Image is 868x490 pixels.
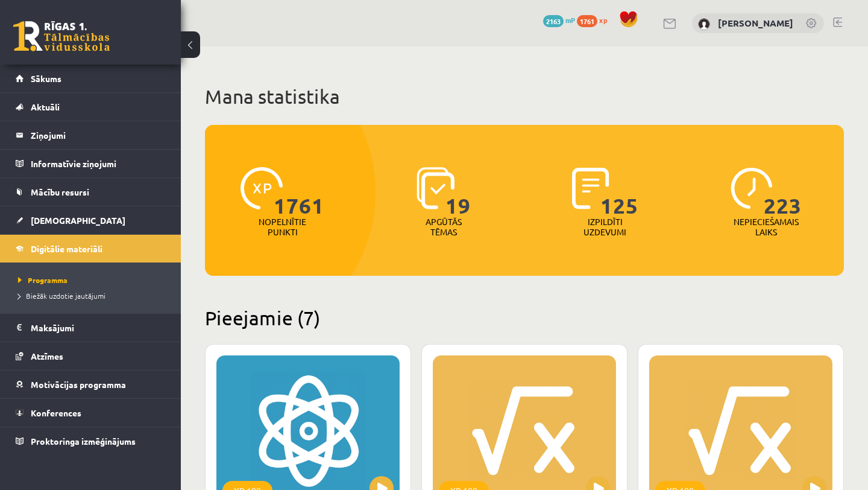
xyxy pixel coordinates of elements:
a: Proktoringa izmēģinājums [16,427,166,455]
span: 2163 [543,15,564,27]
h2: Pieejamie (7) [205,306,844,329]
span: Proktoringa izmēģinājums [31,436,136,447]
img: icon-completed-tasks-ad58ae20a441b2904462921112bc710f1caf180af7a3daa7317a5a94f2d26646.svg [572,167,609,209]
legend: Ziņojumi [31,121,166,149]
a: Maksājumi [16,314,166,342]
img: Gabriela Annija Andersone [698,18,710,30]
span: Atzīmes [31,351,63,361]
a: Sākums [16,65,166,92]
a: Ziņojumi [16,121,166,149]
span: 1761 [274,167,324,217]
p: Apgūtās tēmas [420,217,467,237]
a: Mācību resursi [16,178,166,206]
a: Atzīmes [16,342,166,370]
span: Programma [18,275,68,285]
span: 1761 [577,15,597,27]
a: Biežāk uzdotie jautājumi [18,290,169,301]
p: Nopelnītie punkti [259,217,306,237]
a: Rīgas 1. Tālmācības vidusskola [13,21,110,51]
span: [DEMOGRAPHIC_DATA] [31,215,125,226]
span: 125 [600,167,638,217]
a: Aktuāli [16,93,166,121]
a: [PERSON_NAME] [718,17,793,29]
p: Nepieciešamais laiks [734,217,799,237]
a: 2163 mP [543,15,575,25]
span: Biežāk uzdotie jautājumi [18,291,105,301]
a: Motivācijas programma [16,371,166,398]
a: Digitālie materiāli [16,235,166,262]
legend: Informatīvie ziņojumi [31,150,166,177]
legend: Maksājumi [31,314,166,342]
img: icon-learned-topics-4a711ccc23c960034f471b6e78daf4a3bad4a20eaf4de84257b87e66633f6470.svg [417,167,454,209]
a: Programma [18,275,169,285]
span: Aktuāli [31,101,60,112]
h1: Mana statistika [205,84,844,109]
span: Mācību resursi [31,186,89,197]
img: icon-xp-0682a9bc20223a9ccc6f5883a126b849a74cddfe5390d2b41b4391c66f2066e7.svg [241,167,283,209]
img: icon-clock-7be60019b62300814b6bd22b8e044499b485619524d84068768e800edab66f18.svg [731,167,773,209]
span: 19 [445,167,471,217]
a: Konferences [16,399,166,427]
p: Izpildīti uzdevumi [582,217,629,237]
a: [DEMOGRAPHIC_DATA] [16,206,166,234]
span: Digitālie materiāli [31,243,102,254]
span: 223 [764,167,802,217]
span: mP [565,15,575,25]
span: Konferences [31,407,81,418]
a: 1761 xp [577,15,613,25]
span: Motivācijas programma [31,379,126,390]
span: Sākums [31,73,61,84]
span: xp [599,15,607,25]
a: Informatīvie ziņojumi [16,150,166,177]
